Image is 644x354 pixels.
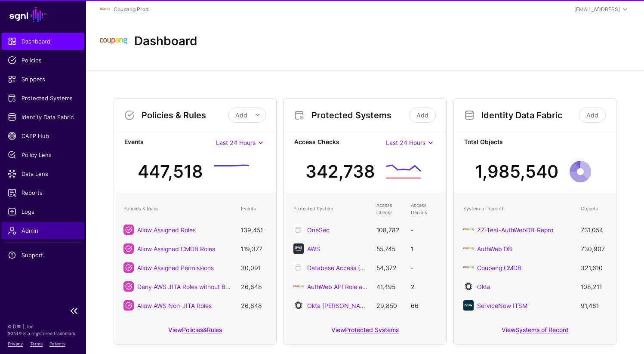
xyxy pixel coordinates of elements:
td: 91,461 [576,296,611,315]
h2: Dashboard [134,34,197,49]
a: Privacy [8,341,23,346]
a: OneSec [307,226,330,234]
a: ServiceNow ITSM [477,302,527,309]
td: 66 [407,296,441,315]
a: ZZ-Test-AuthWebDB-Repro [477,226,553,234]
th: Access Checks [372,197,407,220]
a: Admin [2,222,84,239]
a: SGNL [5,5,81,24]
td: 730,907 [576,239,611,258]
td: 108,211 [576,277,611,296]
div: 342,738 [305,159,375,185]
a: Add [409,108,436,123]
td: 30,091 [237,258,271,277]
td: - [407,258,441,277]
img: svg+xml;base64,PHN2ZyBpZD0iTG9nbyIgeG1sbnM9Imh0dHA6Ly93d3cudzMub3JnLzIwMDAvc3ZnIiB3aWR0aD0iMTIxLj... [463,243,474,254]
th: Access Denials [407,197,441,220]
td: 731,054 [576,220,611,239]
img: svg+xml;base64,PHN2ZyBpZD0iTG9nbyIgeG1sbnM9Imh0dHA6Ly93d3cudzMub3JnLzIwMDAvc3ZnIiB3aWR0aD0iMTIxLj... [463,262,474,273]
a: Terms [30,341,43,346]
a: CAEP Hub [2,127,84,145]
span: Protected Systems [8,94,78,102]
img: svg+xml;base64,PHN2ZyBpZD0iTG9nbyIgeG1sbnM9Imh0dHA6Ly93d3cudzMub3JnLzIwMDAvc3ZnIiB3aWR0aD0iMTIxLj... [100,28,127,55]
a: Coupang CMDB [477,264,521,271]
a: Logs [2,203,84,220]
td: 139,451 [237,220,271,239]
a: Allow Assigned Roles [137,226,196,234]
p: SGNL® is a registered trademark [8,330,78,337]
a: Patents [49,341,65,346]
h3: Identity Data Fabric [481,110,577,120]
img: svg+xml;base64,PHN2ZyBpZD0iTG9nbyIgeG1sbnM9Imh0dHA6Ly93d3cudzMub3JnLzIwMDAvc3ZnIiB3aWR0aD0iMTIxLj... [463,225,474,235]
a: Allow AWS Non-JITA Roles [137,302,212,309]
img: svg+xml;base64,PHN2ZyB3aWR0aD0iNjQiIGhlaWdodD0iNjQiIHZpZXdCb3g9IjAgMCA2NCA2NCIgZmlsbD0ibm9uZSIgeG... [463,281,474,292]
h3: Protected Systems [311,110,407,120]
td: 26,648 [237,296,271,315]
img: svg+xml;base64,PD94bWwgdmVyc2lvbj0iMS4wIiBlbmNvZGluZz0iVVRGLTgiIHN0YW5kYWxvbmU9Im5vIj8+CjwhLS0gQ3... [293,281,304,292]
span: Last 24 Hours [216,139,256,146]
a: Deny AWS JITA Roles without BTS Tickets [137,283,255,290]
a: Policy Lens [2,146,84,163]
a: Add [579,108,606,123]
img: svg+xml;base64,PHN2ZyB3aWR0aD0iNjQiIGhlaWdodD0iNjQiIHZpZXdCb3g9IjAgMCA2NCA2NCIgZmlsbD0ibm9uZSIgeG... [293,243,304,254]
img: svg+xml;base64,PHN2ZyB3aWR0aD0iNjQiIGhlaWdodD0iNjQiIHZpZXdCb3g9IjAgMCA2NCA2NCIgZmlsbD0ibm9uZSIgeG... [463,300,474,311]
a: Protected Systems [2,89,84,107]
td: 55,745 [372,239,407,258]
td: 321,610 [576,258,611,277]
h3: Policies & Rules [142,110,228,120]
span: Policies [8,56,78,65]
strong: Total Objects [464,137,606,148]
a: Database Access (Secupi) [307,264,381,271]
img: svg+xml;base64,PHN2ZyBpZD0iTG9nbyIgeG1sbnM9Imh0dHA6Ly93d3cudzMub3JnLzIwMDAvc3ZnIiB3aWR0aD0iMTIxLj... [100,4,110,15]
a: Systems of Record [515,326,569,333]
td: 54,372 [372,258,407,277]
td: 41,495 [372,277,407,296]
div: 447,518 [138,159,203,185]
span: Last 24 Hours [386,139,425,146]
a: Reports [2,184,84,201]
span: Logs [8,207,78,216]
td: 108,782 [372,220,407,239]
div: [EMAIL_ADDRESS] [574,6,620,13]
a: Data Lens [2,165,84,182]
span: Support [8,251,78,259]
th: System of Record [459,197,576,220]
a: Policies [2,52,84,69]
span: Policy Lens [8,151,78,159]
a: Coupang Prod [114,6,148,12]
a: Policies [182,326,203,333]
a: Snippets [2,71,84,88]
a: Okta [PERSON_NAME] General Apps [307,302,410,309]
a: Rules [207,326,222,333]
span: Snippets [8,75,78,83]
a: Dashboard [2,33,84,50]
a: Okta [477,283,490,290]
a: Identity Data Fabric [2,108,84,126]
a: AuthWeb DB [477,245,512,252]
a: Protected Systems [345,326,399,333]
span: Add [235,111,247,119]
a: AuthWeb API Role and Permission Directory (v2) [307,283,442,290]
span: Admin [8,226,78,235]
td: 29,850 [372,296,407,315]
div: View & [114,320,276,345]
td: - [407,220,441,239]
th: Events [237,197,271,220]
span: Identity Data Fabric [8,113,78,121]
span: Reports [8,188,78,197]
a: Allow Assigned Permissions [137,264,214,271]
strong: Access Checks [294,137,386,148]
span: Dashboard [8,37,78,46]
a: AWS [307,245,320,252]
strong: Events [124,137,216,148]
th: Protected System [289,197,372,220]
img: svg+xml;base64,PHN2ZyB3aWR0aD0iNjQiIGhlaWdodD0iNjQiIHZpZXdCb3g9IjAgMCA2NCA2NCIgZmlsbD0ibm9uZSIgeG... [293,300,304,311]
td: 1 [407,239,441,258]
th: Objects [576,197,611,220]
span: CAEP Hub [8,132,78,140]
div: View [454,320,616,345]
td: 26,648 [237,277,271,296]
p: © [URL], Inc [8,323,78,330]
th: Policies & Rules [119,197,237,220]
div: 1,985,540 [475,159,558,185]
